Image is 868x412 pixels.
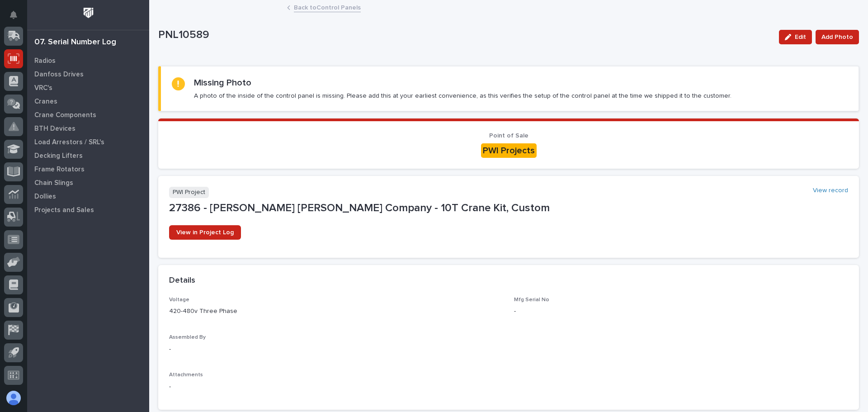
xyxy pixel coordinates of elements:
p: Dollies [34,193,56,201]
div: PWI Projects [481,143,537,158]
a: BTH Devices [27,122,149,135]
span: Point of Sale [489,133,528,139]
a: VRC's [27,81,149,95]
p: A photo of the inside of the control panel is missing. Please add this at your earliest convenien... [194,92,731,100]
p: VRC's [34,84,52,92]
a: Chain Slings [27,176,149,189]
a: Projects and Sales [27,203,149,217]
p: PNL10589 [158,28,772,42]
a: Crane Components [27,108,149,122]
p: Chain Slings [34,179,73,187]
a: Decking Lifters [27,149,149,162]
a: Dollies [27,189,149,203]
span: Voltage [169,297,189,303]
button: Notifications [4,5,23,24]
p: Crane Components [34,111,96,119]
a: Frame Rotators [27,162,149,176]
span: Edit [795,33,806,41]
span: Assembled By [169,335,206,340]
p: Radios [34,57,56,65]
p: - [169,382,848,392]
p: PWI Project [169,187,209,198]
a: Load Arrestors / SRL's [27,135,149,149]
span: View in Project Log [176,229,234,236]
a: Radios [27,54,149,67]
p: 27386 - [PERSON_NAME] [PERSON_NAME] Company - 10T Crane Kit, Custom [169,202,848,215]
div: 07. Serial Number Log [34,38,116,47]
span: Add Photo [821,32,853,43]
h2: Missing Photo [194,77,251,88]
button: Add Photo [816,30,859,44]
p: Frame Rotators [34,166,85,174]
a: View record [813,187,848,194]
p: Danfoss Drives [34,71,84,79]
p: Decking Lifters [34,152,83,160]
img: Workspace Logo [80,5,97,21]
span: Attachments [169,372,203,378]
p: Projects and Sales [34,206,94,214]
h2: Details [169,276,195,286]
a: View in Project Log [169,225,241,240]
p: - [514,307,848,316]
a: Back toControl Panels [294,2,361,12]
button: Edit [779,30,812,44]
a: Cranes [27,95,149,108]
p: Cranes [34,98,57,106]
p: BTH Devices [34,125,75,133]
p: Load Arrestors / SRL's [34,138,104,147]
button: users-avatar [4,388,23,407]
a: Danfoss Drives [27,67,149,81]
span: Mfg Serial No [514,297,549,303]
div: Notifications [11,11,23,25]
p: 420-480v Three Phase [169,307,503,316]
p: - [169,345,503,354]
